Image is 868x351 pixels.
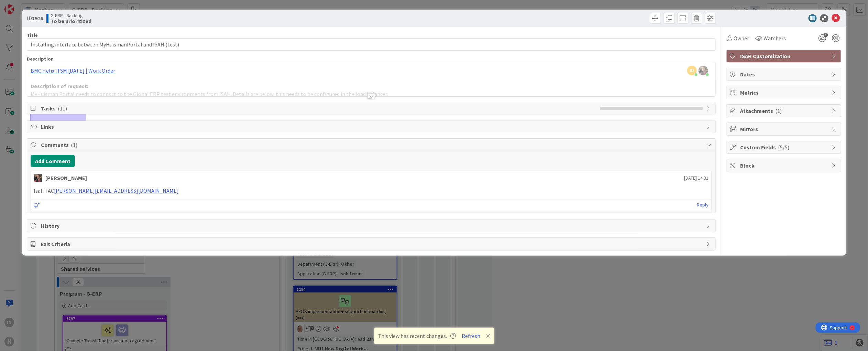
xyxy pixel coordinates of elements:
[36,3,37,8] div: 1
[31,67,115,74] a: BMC Helix ITSM [DATE] | Work Order
[740,125,828,133] span: Mirrors
[699,66,708,75] img: mUQgmzPMbl307rknRjqrXhhrfDoDWjCu.png
[684,174,709,182] span: [DATE] 14:31
[776,107,782,114] span: ( 1 )
[27,32,38,38] label: Title
[71,141,77,148] span: ( 1 )
[32,15,43,22] b: 1976
[45,174,87,182] div: [PERSON_NAME]
[740,88,828,97] span: Metrics
[740,161,828,170] span: Block
[41,104,596,113] span: Tasks
[54,187,179,194] a: [PERSON_NAME][EMAIL_ADDRESS][DOMAIN_NAME]
[734,34,749,42] span: Owner
[824,33,828,37] span: 1
[740,107,828,115] span: Attachments
[41,240,703,248] span: Exit Criteria
[31,155,75,167] button: Add Comment
[687,66,697,75] span: ID
[740,143,828,151] span: Custom Fields
[14,1,31,9] span: Support
[740,52,828,60] span: ISAH Customization
[51,13,91,18] span: G-ERP - Backlog
[51,18,91,24] b: To be prioritized
[27,38,716,51] input: type card name here...
[58,105,67,112] span: ( 11 )
[740,70,828,78] span: Dates
[34,187,709,195] p: Isah TAC
[41,222,703,230] span: History
[459,331,483,340] button: Refresh
[27,14,43,22] span: ID
[697,201,709,209] a: Reply
[34,174,42,182] img: BF
[764,34,786,42] span: Watchers
[41,123,703,131] span: Links
[378,332,456,340] span: This view has recent changes.
[27,56,54,62] span: Description
[41,141,703,149] span: Comments
[778,144,790,151] span: ( 5/5 )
